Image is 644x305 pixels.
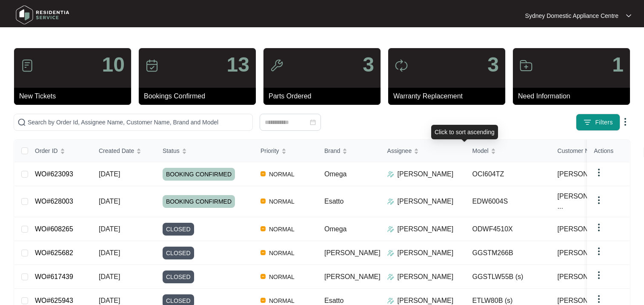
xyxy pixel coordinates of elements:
span: NORMAL [266,224,298,234]
img: icon [20,59,34,72]
p: Parts Ordered [269,91,381,101]
th: Assignee [381,140,466,162]
a: WO#617439 [35,273,73,280]
a: WO#608265 [35,225,73,233]
div: Click to sort ascending [431,125,498,139]
span: [PERSON_NAME] [558,169,614,179]
p: 13 [227,55,249,75]
span: Status [163,146,180,155]
th: Created Date [92,140,156,162]
span: Brand [324,146,340,155]
img: Vercel Logo [260,274,266,279]
th: Priority [254,140,318,162]
button: filter iconFilters [576,114,620,131]
img: dropdown arrow [594,294,604,304]
span: Esatto [324,198,343,205]
span: Omega [324,170,346,178]
td: OCI604TZ [466,162,551,186]
span: Order ID [35,146,58,155]
p: New Tickets [19,91,131,101]
span: Created Date [99,146,134,155]
span: [DATE] [99,225,120,233]
span: CLOSED [163,270,194,283]
span: CLOSED [163,247,194,259]
img: dropdown arrow [594,246,604,256]
p: [PERSON_NAME] [398,196,454,207]
span: CLOSED [163,223,194,236]
p: 10 [102,55,125,75]
span: [PERSON_NAME] [324,273,381,280]
td: GGSTLW55B (s) [466,265,551,289]
td: ODWF4510X [466,217,551,241]
span: [DATE] [99,297,120,304]
th: Status [156,140,254,162]
img: Vercel Logo [260,199,266,204]
p: [PERSON_NAME] [398,169,454,179]
img: icon [270,59,283,72]
span: Model [472,146,489,155]
span: [PERSON_NAME]... [558,272,619,282]
img: dropdown arrow [594,222,604,233]
img: Vercel Logo [260,171,266,176]
img: dropdown arrow [620,117,630,127]
td: EDW6004S [466,186,551,217]
p: [PERSON_NAME] [398,272,454,282]
span: BOOKING CONFIRMED [163,168,235,181]
span: Priority [260,146,279,155]
p: [PERSON_NAME] [398,248,454,258]
img: filter icon [583,118,592,127]
img: Vercel Logo [260,250,266,255]
p: Warranty Replacement [393,91,505,101]
th: Brand [318,140,381,162]
img: icon [519,59,533,72]
span: [PERSON_NAME] [558,224,614,234]
img: icon [395,59,408,72]
th: Model [466,140,551,162]
span: [PERSON_NAME] [324,249,381,256]
span: Filters [595,118,613,127]
span: [DATE] [99,273,120,280]
span: Assignee [387,146,412,155]
img: Assigner Icon [387,250,394,256]
img: residentia service logo [13,2,72,28]
p: Bookings Confirmed [144,91,256,101]
span: [DATE] [99,170,120,178]
span: [DATE] [99,249,120,256]
img: Assigner Icon [387,297,394,304]
span: NORMAL [266,196,298,207]
th: Actions [587,140,630,162]
span: [DATE] [99,198,120,205]
span: Omega [324,225,346,233]
input: Search by Order Id, Assignee Name, Customer Name, Brand and Model [28,118,249,127]
a: WO#625943 [35,297,73,304]
p: 3 [363,55,374,75]
a: WO#623093 [35,170,73,178]
span: Customer Name [558,146,601,155]
span: Esatto [324,297,343,304]
img: dropdown arrow [594,195,604,205]
span: NORMAL [266,169,298,179]
img: Assigner Icon [387,198,394,205]
img: search-icon [17,118,26,127]
a: WO#625682 [35,249,73,256]
img: Vercel Logo [260,226,266,231]
img: Assigner Icon [387,171,394,178]
span: NORMAL [266,248,298,258]
span: BOOKING CONFIRMED [163,195,235,208]
p: Need Information [518,91,630,101]
p: 1 [612,55,624,75]
th: Order ID [28,140,92,162]
img: Assigner Icon [387,273,394,280]
td: GGSTM266B [466,241,551,265]
img: Assigner Icon [387,226,394,233]
a: WO#628003 [35,198,73,205]
p: [PERSON_NAME] [398,224,454,234]
p: Sydney Domestic Appliance Centre [525,12,618,20]
span: [PERSON_NAME]... [558,248,619,258]
img: Vercel Logo [260,298,266,303]
img: dropdown arrow [594,167,604,178]
img: dropdown arrow [594,270,604,280]
img: dropdown arrow [626,14,631,18]
p: 3 [487,55,499,75]
span: NORMAL [266,272,298,282]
